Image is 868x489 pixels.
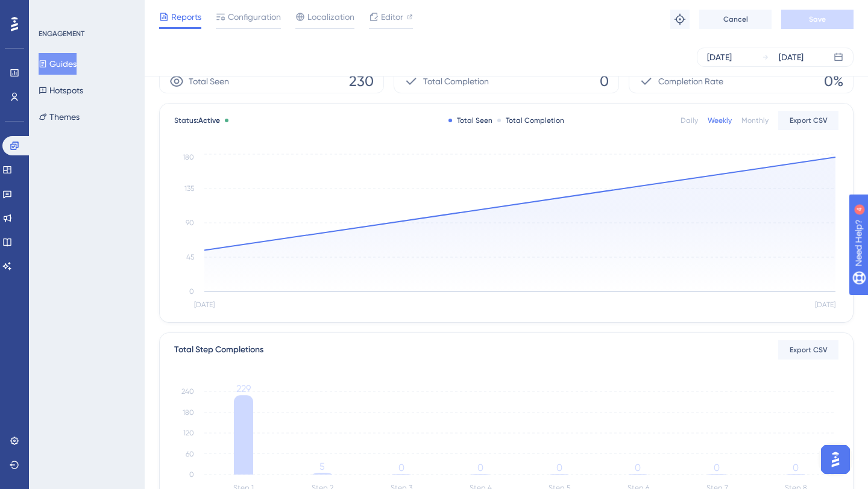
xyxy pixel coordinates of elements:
tspan: 229 [236,383,251,394]
div: 4 [84,6,87,16]
span: Completion Rate [658,74,723,89]
button: Hotspots [39,79,83,101]
tspan: 0 [714,462,720,473]
span: Total Completion [423,74,489,89]
tspan: 180 [183,408,194,417]
span: Export CSV [790,116,828,125]
tspan: 0 [189,287,194,296]
tspan: 90 [186,219,194,227]
tspan: 0 [477,462,483,473]
span: Cancel [723,14,748,24]
tspan: 0 [398,462,404,473]
span: Need Help? [28,3,75,17]
button: Guides [39,53,77,75]
div: Total Completion [497,116,564,125]
tspan: 0 [793,462,799,473]
span: Reports [171,10,201,24]
span: Status: [174,116,220,125]
span: 0% [824,72,843,91]
div: Total Step Completions [174,343,263,357]
div: Weekly [708,116,732,125]
button: Save [781,10,854,29]
tspan: 135 [184,184,194,193]
span: 0 [600,72,609,91]
span: Save [809,14,826,24]
div: Daily [681,116,698,125]
tspan: 180 [183,153,194,161]
tspan: 0 [189,470,194,479]
span: 230 [349,72,374,91]
span: Editor [381,10,403,24]
button: Themes [39,106,80,128]
button: Export CSV [778,340,838,360]
tspan: 0 [635,462,641,473]
button: Cancel [699,10,772,29]
tspan: [DATE] [815,301,835,309]
span: Total Seen [189,74,229,89]
tspan: 60 [186,450,194,458]
div: Monthly [741,116,769,125]
iframe: UserGuiding AI Assistant Launcher [817,441,854,478]
span: Export CSV [790,345,828,355]
div: [DATE] [779,50,804,64]
span: Localization [307,10,354,24]
tspan: 240 [181,387,194,396]
tspan: 5 [319,461,325,472]
div: ENGAGEMENT [39,29,84,39]
tspan: 45 [186,253,194,261]
span: Active [198,116,220,125]
span: Configuration [228,10,281,24]
div: [DATE] [707,50,732,64]
tspan: 0 [556,462,562,473]
tspan: 120 [183,429,194,437]
div: Total Seen [448,116,492,125]
button: Export CSV [778,111,838,130]
tspan: [DATE] [194,301,215,309]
